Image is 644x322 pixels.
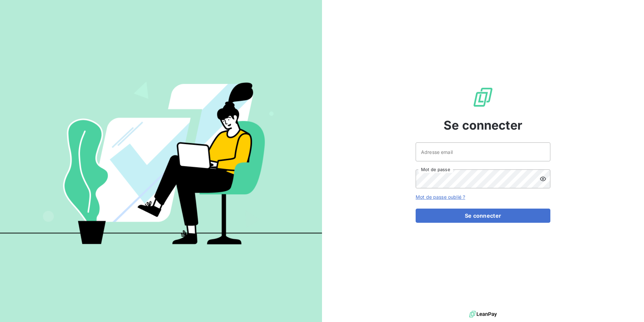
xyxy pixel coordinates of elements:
[416,194,465,200] a: Mot de passe oublié ?
[444,116,522,134] span: Se connecter
[416,209,550,223] button: Se connecter
[416,142,550,161] input: placeholder
[472,86,494,108] img: Logo LeanPay
[469,309,497,319] img: logo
